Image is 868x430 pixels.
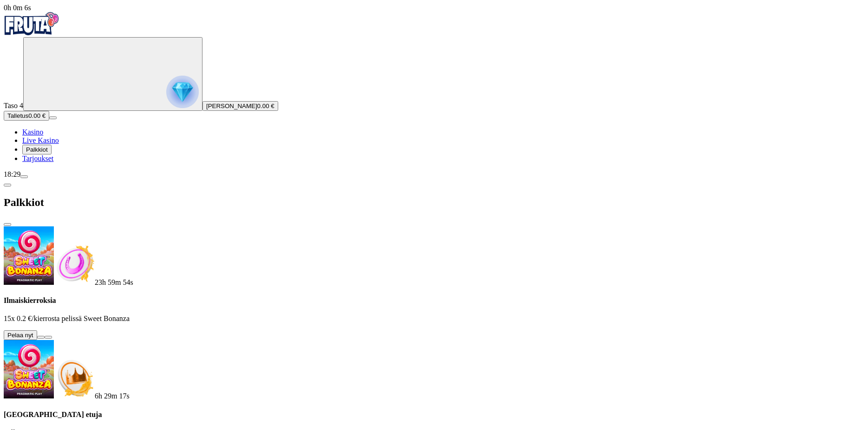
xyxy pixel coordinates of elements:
[4,296,864,305] h4: Ilmaiskierroksia
[23,37,202,111] button: reward progress
[4,196,864,209] h2: Palkkiot
[95,392,130,400] span: countdown
[4,411,864,419] h4: [GEOGRAPHIC_DATA] etuja
[21,170,99,186] a: PELAA NYT
[4,29,59,37] a: Fruta
[45,336,52,339] button: info
[22,145,52,154] button: Palkkiot
[4,128,864,163] nav: Main menu
[257,103,274,109] span: 0.00 €
[7,332,33,339] span: Pelaa nyt
[20,175,28,178] button: menu
[28,112,46,119] span: 0.00 €
[22,154,53,162] a: Tarjoukset
[4,4,31,12] span: user session time
[40,174,80,181] span: PELAA NYT
[4,226,54,285] img: Sweet Bonanza
[166,76,199,108] img: reward progress
[4,340,54,398] img: Sweet Bonanza
[4,223,11,226] button: close
[54,244,95,285] img: Freespins bonus icon
[26,146,48,153] span: Palkkiot
[22,136,59,144] a: Live Kasino
[4,330,37,340] button: Pelaa nyt
[4,170,20,178] span: 18:29
[15,16,49,23] span: Promotions
[206,103,257,109] span: [PERSON_NAME]
[4,102,23,109] span: Taso 4
[54,358,95,398] img: Deposit bonus icon
[4,314,864,323] p: 15x 0.2 €/kierrosta pelissä Sweet Bonanza
[95,278,133,286] span: countdown
[4,111,49,121] button: Talletusplus icon0.00 €
[4,12,59,35] img: Fruta
[49,116,57,119] button: menu
[202,101,278,111] button: [PERSON_NAME]0.00 €
[22,128,43,136] a: Kasino
[4,12,864,163] nav: Primary
[7,112,28,119] span: Talletus
[4,184,11,186] button: chevron-left icon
